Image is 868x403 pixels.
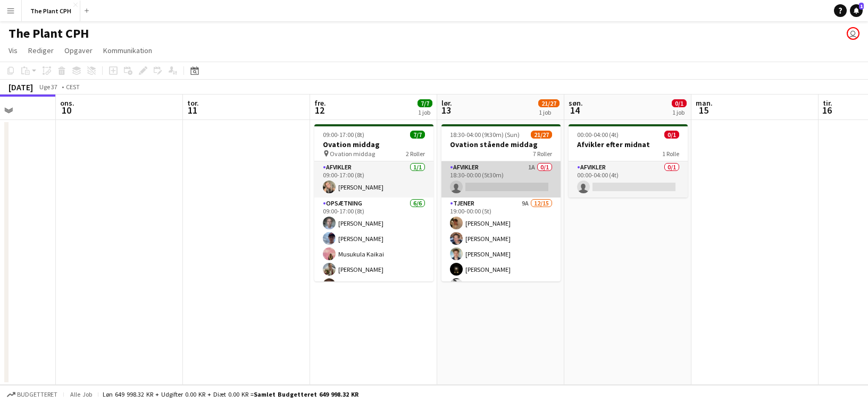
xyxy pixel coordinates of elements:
span: 14 [567,104,583,116]
app-job-card: 18:30-04:00 (9t30m) (Sun)21/27Ovation stående middag7 RollerAfvikler1A0/118:30-00:00 (5t30m) Tjen... [441,124,561,281]
div: 1 job [418,108,432,116]
div: 1 job [672,108,686,116]
div: [DATE] [9,82,33,92]
span: tir. [823,98,832,108]
span: Rediger [28,46,54,55]
div: Løn 649 998.32 KR + Udgifter 0.00 KR + Diæt 0.00 KR = [103,390,358,398]
span: Kommunikation [103,46,152,55]
span: 09:00-17:00 (8t) [323,131,364,139]
app-job-card: 00:00-04:00 (4t)0/1Afvikler efter midnat1 RolleAfvikler0/100:00-04:00 (4t) [569,124,688,198]
app-card-role: Afvikler0/100:00-04:00 (4t) [569,161,688,198]
app-card-role: Opsætning6/609:00-17:00 (8t)[PERSON_NAME][PERSON_NAME]Musukula Kaikai[PERSON_NAME][PERSON_NAME] [314,198,433,311]
span: 11 [186,104,199,116]
span: søn. [569,98,583,108]
app-job-card: 09:00-17:00 (8t)7/7Ovation middag Ovation middag2 RollerAfvikler1/109:00-17:00 (8t)[PERSON_NAME]O... [314,124,433,281]
span: Budgetteret [17,391,57,398]
span: Vis [9,46,18,55]
span: 00:00-04:00 (4t) [577,131,619,139]
button: Budgetteret [5,389,59,400]
span: 1 Rolle [662,150,679,158]
h3: Afvikler efter midnat [569,140,688,149]
span: tor. [187,98,199,108]
span: 21/27 [538,99,560,107]
a: 1 [850,4,863,17]
span: 18:30-04:00 (9t30m) (Sun) [450,131,520,139]
span: 10 [59,104,74,116]
h3: Ovation middag [314,140,433,149]
app-user-avatar: Magnus Pedersen [847,27,859,40]
span: Uge 37 [35,83,62,91]
span: 1 [859,3,864,10]
span: 2 Roller [406,150,425,158]
span: fre. [314,98,326,108]
span: 7 Roller [533,150,552,158]
span: Samlet budgetteret 649 998.32 KR [254,390,358,398]
span: 21/27 [531,131,552,139]
span: 15 [694,104,713,116]
span: 13 [440,104,452,116]
span: Opgaver [64,46,93,55]
a: Rediger [24,44,58,57]
span: 12 [313,104,326,116]
a: Vis [4,44,22,57]
div: CEST [66,83,80,91]
span: 0/1 [664,131,679,139]
span: 0/1 [672,99,687,107]
app-card-role: Afvikler1/109:00-17:00 (8t)[PERSON_NAME] [314,161,433,198]
a: Kommunikation [99,44,156,57]
span: lør. [441,98,452,108]
span: ons. [60,98,74,108]
span: Ovation middag [330,150,375,158]
span: man. [696,98,713,108]
h1: The Plant CPH [9,25,89,41]
span: 7/7 [418,99,432,107]
button: The Plant CPH [22,1,80,21]
a: Opgaver [60,44,97,57]
h3: Ovation stående middag [441,140,561,149]
div: 1 job [539,108,559,116]
app-card-role: Afvikler1A0/118:30-00:00 (5t30m) [441,161,561,198]
span: 16 [821,104,832,116]
span: Alle job [68,390,94,398]
span: 7/7 [410,131,425,139]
